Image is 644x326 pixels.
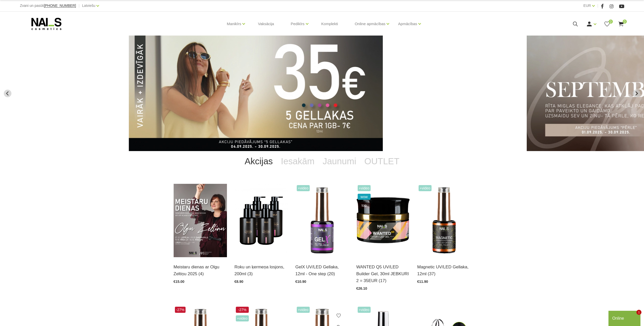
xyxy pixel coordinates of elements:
a: EUR [583,3,591,9]
img: Trīs vienā - bāze, tonis, tops (trausliem nagiem vēlams papildus lietot bāzi). Ilgnoturīga un int... [295,184,349,257]
span: +Video [419,185,432,191]
span: 0 [623,20,627,24]
a: Magnetic UV/LED Gellaka, 12ml (37) [417,264,471,277]
a: Iesakām [277,151,319,171]
span: €15.00 [174,280,185,284]
span: wow [358,194,371,200]
a: Online apmācības [355,14,385,34]
a: 0 [604,21,610,27]
span: 0 [609,20,613,24]
a: Jaunumi [319,151,360,171]
span: [PHONE_NUMBER] [44,4,76,8]
button: Next slide [633,90,640,97]
a: Pedikīrs [291,14,304,34]
img: BAROJOŠS roku un ķermeņa LOSJONSBALI COCONUT barojošs roku un ķermeņa losjons paredzēts jebkura t... [235,184,288,257]
div: Zvani un pasūti [20,3,76,9]
a: Apmācības [398,14,417,34]
a: Meistaru dienas ar Olgu Zeltiņu 2025 (4) [174,264,227,277]
span: -27% [236,307,249,313]
span: €11.90 [417,280,428,284]
span: €8.90 [235,280,243,284]
span: €26.10 [356,286,367,290]
img: Gels WANTED NAILS cosmetics tehniķu komanda ir radījusi gelu, kas ilgi jau ir katra meistara mekl... [356,184,410,257]
img: ✨ Meistaru dienas ar Olgu Zeltiņu 2025 ✨🍂 RUDENS / Seminārs manikīra meistariem 🍂📍 Liepāja – 7. o... [174,184,227,257]
a: Vaksācija [254,12,278,36]
a: WANTED Q5 UV/LED Builder Gel, 30ml JEBKURI 2 = 35EUR (17) [356,264,410,284]
iframe: chat widget [550,237,641,308]
span: -27% [175,307,186,313]
li: 1 of 12 [129,36,515,151]
a: GelX UV/LED Gellaka, 12ml - One step (20) [295,264,349,277]
a: 0 [618,21,624,27]
iframe: chat widget [608,310,641,326]
span: +Video [358,307,371,313]
span: €10.90 [295,280,306,284]
button: Go to last slide [4,90,11,97]
a: [PHONE_NUMBER] [44,4,76,8]
a: Latviešu [82,3,95,9]
a: Komplekti [317,12,342,36]
span: +Video [297,185,310,191]
span: | [597,3,598,9]
a: Akcijas [241,151,277,171]
span: +Video [358,185,371,191]
span: +Video [297,307,310,313]
span: +Video [236,315,249,321]
span: top [358,202,371,208]
a: Manikīrs [227,14,241,34]
span: | [78,3,79,9]
a: OUTLET [360,151,403,171]
img: Ilgnoturīga gellaka, kas sastāv no metāla mikrodaļiņām, kuras īpaša magnēta ietekmē var pārvērst ... [417,184,471,257]
a: Roku un ķermeņa losjons, 200ml (3) [235,264,288,277]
